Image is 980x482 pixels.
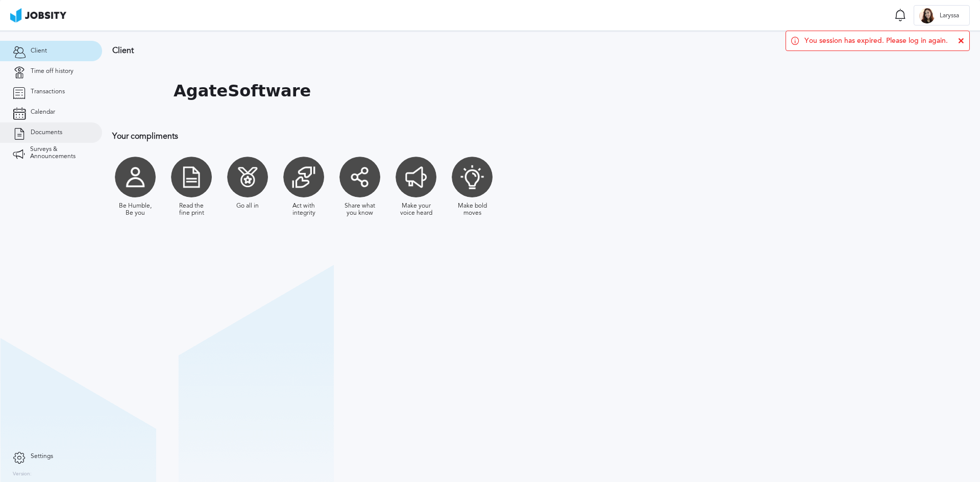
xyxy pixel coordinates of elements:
div: Act with integrity [286,202,322,217]
div: Read the fine print [174,202,209,217]
div: Share what you know [342,202,378,217]
span: You session has expired. Please log in again. [804,37,948,45]
span: Transactions [31,88,65,95]
img: ab4bad089aa723f57921c736e9817d99.png [10,8,66,22]
span: Time off history [31,68,73,75]
h3: Your compliments [112,132,666,141]
div: Go all in [236,202,259,210]
h1: AgateSoftware [174,82,311,100]
span: Client [31,47,47,55]
span: Calendar [31,109,55,116]
h3: Client [112,46,666,55]
span: Laryssa [935,12,964,19]
span: Settings [31,453,53,460]
div: Make bold moves [454,202,490,217]
div: Make your voice heard [398,202,434,217]
div: Be Humble, Be you [117,202,153,217]
button: LLaryssa [914,5,970,26]
div: L [919,8,935,23]
label: Version: [13,471,32,477]
span: Documents [31,129,62,136]
span: Surveys & Announcements [30,146,89,160]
